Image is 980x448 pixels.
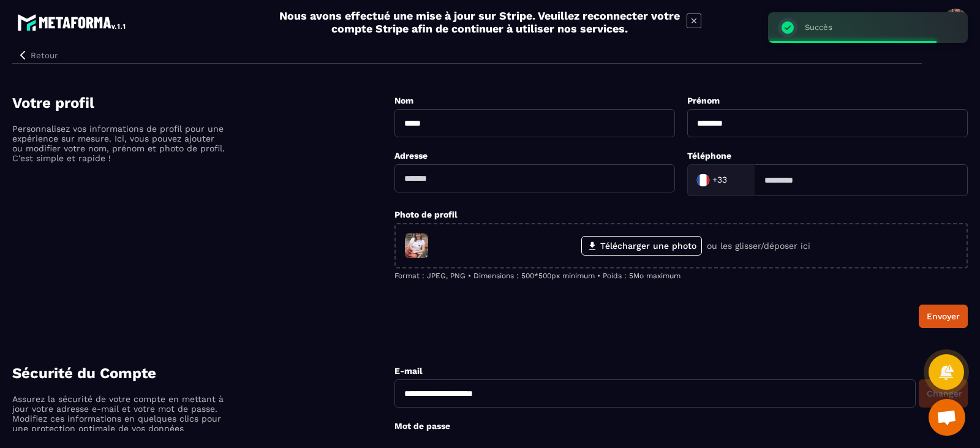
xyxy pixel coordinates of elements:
[394,421,450,431] label: Mot de passe
[394,271,968,280] p: Format : JPEG, PNG • Dimensions : 500*500px minimum • Poids : 5Mo maximum
[17,11,127,33] img: logo
[712,174,727,186] span: +33
[691,168,715,192] img: Country Flag
[919,305,968,328] button: Envoyer
[581,236,702,256] label: Télécharger une photo
[929,399,965,436] a: Ouvrir le chat
[12,47,62,63] button: Retour
[687,164,755,196] div: Search for option
[394,210,458,219] label: Photo de profil
[729,171,742,189] input: Search for option
[394,366,423,376] label: E-mail
[687,151,731,161] label: Téléphone
[394,151,428,161] label: Adresse
[12,124,227,163] p: Personnalisez vos informations de profil pour une expérience sur mesure. Ici, vous pouvez ajouter...
[12,394,227,443] p: Assurez la sécurité de votre compte en mettant à jour votre adresse e-mail et votre mot de passe....
[279,9,680,35] h2: Nous avons effectué une mise à jour sur Stripe. Veuillez reconnecter votre compte Stripe afin de ...
[394,96,413,105] label: Nom
[12,365,394,382] h4: Sécurité du Compte
[707,241,810,251] p: ou les glisser/déposer ici
[687,96,720,105] label: Prénom
[12,94,394,112] h4: Votre profil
